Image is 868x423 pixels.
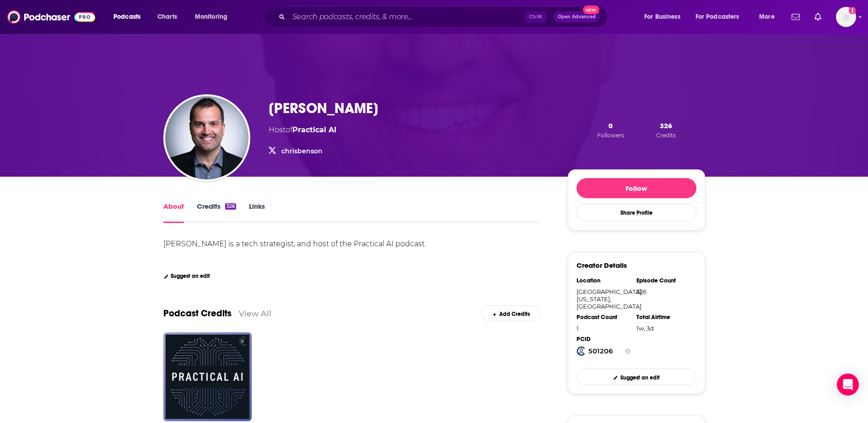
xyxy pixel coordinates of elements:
[249,202,265,223] a: Links
[849,7,856,14] svg: Add a profile image
[597,132,624,139] span: Followers
[525,11,546,23] span: Ctrl K
[157,11,177,23] span: Charts
[636,277,690,284] div: Episode Count
[690,10,753,24] button: open menu
[836,7,856,27] button: Show profile menu
[577,261,627,270] h3: Creator Details
[636,288,690,295] div: 326
[151,10,183,24] a: Charts
[554,11,600,22] button: Open AdvancedNew
[558,15,596,19] span: Open Advanced
[609,121,613,130] span: 0
[577,204,696,222] button: Share Profile
[292,125,336,134] a: Practical AI
[625,347,631,356] button: Show Info
[653,121,679,139] button: 326Credits
[660,121,672,130] span: 326
[811,9,825,25] a: Show notifications dropdown
[577,369,696,385] a: Suggest an edit
[195,11,227,23] span: Monitoring
[239,309,271,318] a: View All
[577,314,631,321] div: Podcast Count
[163,239,426,248] div: [PERSON_NAME] is a tech strategist, and host of the Practical AI podcast.
[837,374,859,396] div: Open Intercom Messenger
[836,7,856,27] span: Logged in as WE_Broadcast
[636,325,654,332] span: 249 hours, 46 minutes, 57 seconds
[189,10,239,24] button: open menu
[107,10,152,24] button: open menu
[272,6,616,27] div: Search podcasts, credits, & more...
[481,305,540,321] a: Add Credits
[281,147,323,155] a: chrisbenson
[577,288,631,310] div: [GEOGRAPHIC_DATA], [US_STATE], [GEOGRAPHIC_DATA]
[577,336,631,343] div: PCID
[638,10,692,24] button: open menu
[836,7,856,27] img: User Profile
[695,11,739,23] span: For Podcasters
[577,178,696,198] button: Follow
[583,5,599,14] span: New
[577,347,586,356] img: Podchaser Creator ID logo
[197,202,236,223] a: Credits326
[788,9,803,25] a: Show notifications dropdown
[286,125,336,134] span: of
[225,203,236,210] div: 326
[656,132,676,139] span: Credits
[7,8,95,26] img: Podchaser - Follow, Share and Rate Podcasts
[753,10,786,24] button: open menu
[636,314,690,321] div: Total Airtime
[269,125,286,134] span: Host
[269,99,378,117] h1: [PERSON_NAME]
[165,96,248,179] img: Chris Benson
[594,121,627,139] button: 0Followers
[577,325,631,332] div: 1
[163,273,210,279] a: Suggest an edit
[163,308,232,319] a: Podcast Credits
[163,202,184,223] a: About
[644,11,680,23] span: For Business
[577,277,631,284] div: Location
[759,11,775,23] span: More
[588,347,613,355] strong: 501206
[113,11,140,23] span: Podcasts
[289,10,525,24] input: Search podcasts, credits, & more...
